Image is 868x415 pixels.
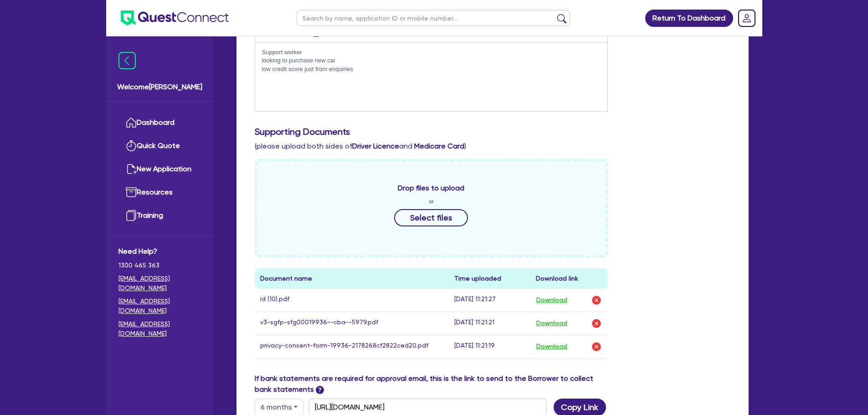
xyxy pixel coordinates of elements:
b: Driver Licence [352,142,399,150]
span: Welcome [PERSON_NAME] [117,82,202,92]
a: Resources [118,181,201,204]
span: or [429,197,434,205]
img: training [126,210,137,221]
td: [DATE] 11:21:19 [449,335,530,358]
span: Need Help? [118,246,201,257]
span: 1300 465 363 [118,261,201,270]
th: Download link [530,268,608,289]
img: delete-icon [591,341,602,352]
span: (please upload both sides of and ) [255,142,466,150]
th: Document name [255,268,449,289]
button: Download [536,318,568,329]
label: If bank statements are required for approval email, this is the link to send to the Borrower to c... [255,373,608,395]
button: Select files [394,209,468,226]
img: icon-menu-close [118,52,136,69]
a: [EMAIL_ADDRESS][DOMAIN_NAME] [118,297,201,316]
input: Search by name, application ID or mobile number... [297,10,570,26]
a: Quick Quote [118,134,201,158]
td: [DATE] 11:21:27 [449,289,530,312]
img: delete-icon [591,295,602,306]
a: New Application [118,158,201,181]
td: privacy-consent-form-19936-2178268cf2822ced20.pdf [255,335,449,358]
img: delete-icon [591,318,602,329]
td: [DATE] 11:21:21 [449,312,530,335]
img: quest-connect-logo-blue [121,10,229,26]
button: Download [536,294,568,306]
a: [EMAIL_ADDRESS][DOMAIN_NAME] [118,319,201,338]
img: new-application [126,164,137,174]
a: Dashboard [118,111,201,134]
td: v3-sgfp-sfg00019936--cba--5979.pdf [255,312,449,335]
a: [EMAIL_ADDRESS][DOMAIN_NAME] [118,274,201,293]
p: low credit score just from enquiries [262,65,601,73]
h3: Supporting Documents [255,126,730,137]
a: Dropdown toggle [735,6,759,30]
button: Download [536,341,568,353]
a: Training [118,204,201,227]
td: id (10).pdf [255,289,449,312]
p: Support worker [262,48,601,56]
span: Drop files to upload [398,183,464,194]
img: resources [126,187,137,198]
img: quick-quote [126,140,137,151]
a: Return To Dashboard [645,10,733,27]
th: Time uploaded [449,268,530,289]
span: ? [316,386,324,394]
b: Medicare Card [414,142,464,150]
p: looking to purchase new car [262,56,601,65]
